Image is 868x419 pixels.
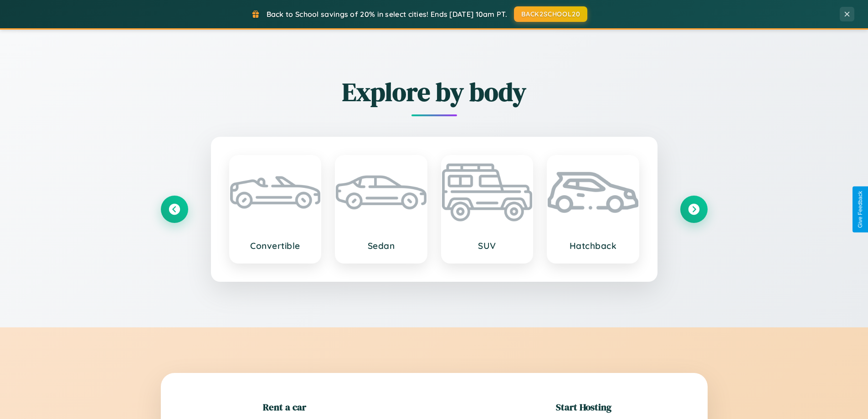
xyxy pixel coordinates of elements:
button: BACK2SCHOOL20 [514,6,587,22]
span: Back to School savings of 20% in select cities! Ends [DATE] 10am PT. [267,10,507,19]
h2: Start Hosting [556,400,611,414]
h3: Hatchback [557,240,629,251]
h3: Sedan [345,240,417,251]
h2: Rent a car [263,400,306,414]
div: Give Feedback [857,191,863,228]
h3: Convertible [239,240,312,251]
h3: SUV [451,240,524,251]
h2: Explore by body [161,74,708,109]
